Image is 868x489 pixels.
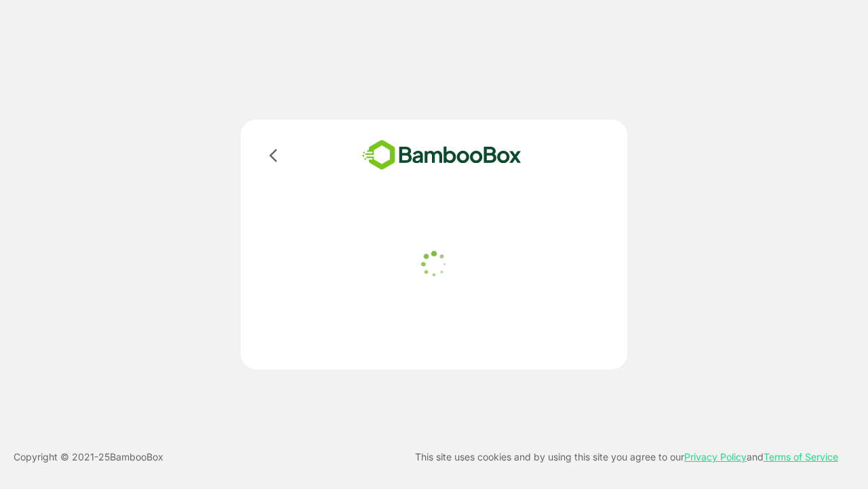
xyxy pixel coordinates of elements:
img: loader [417,247,451,281]
p: Copyright © 2021- 25 BambooBox [14,449,163,465]
a: Privacy Policy [684,451,747,463]
img: bamboobox [342,136,541,175]
p: This site uses cookies and by using this site you agree to our and [415,449,838,465]
a: Terms of Service [764,451,838,463]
